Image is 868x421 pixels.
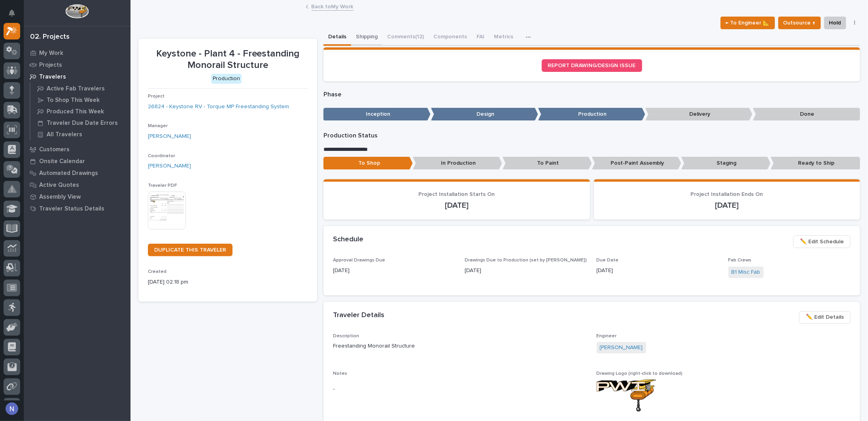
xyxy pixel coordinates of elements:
a: 26824 - Keystone RV - Torque MP Freestanding System [148,103,289,111]
a: Projects [24,59,130,71]
div: Notifications [10,9,20,22]
p: Active Fab Travelers [47,85,105,92]
button: Metrics [489,29,518,46]
span: Coordinator [148,154,175,158]
span: Approval Drawings Due [333,258,385,263]
p: Active Quotes [39,182,79,189]
p: Phase [323,91,860,98]
span: DUPLICATE THIS TRAVELER [154,247,226,253]
button: Notifications [4,5,20,21]
a: Back toMy Work [312,2,354,11]
a: B1 Misc Fab [732,268,760,276]
span: ← To Engineer 📐 [726,18,770,28]
span: Outsource ↑ [783,18,816,28]
a: [PERSON_NAME] [148,162,191,170]
span: ✏️ Edit Details [806,312,844,322]
p: Freestanding Monorail Structure [333,342,587,350]
span: Created [148,269,166,274]
p: Production [538,108,645,121]
p: Staging [681,157,771,170]
p: [DATE] [465,267,587,275]
p: Post-Paint Assembly [592,157,681,170]
p: Inception [323,108,431,121]
span: Fab Crews [728,258,752,263]
span: Hold [829,18,841,28]
p: Done [753,108,860,121]
button: ← To Engineer 📐 [720,17,775,29]
span: REPORT DRAWING/DESIGN ISSUE [548,63,636,68]
p: To Shop [323,157,413,170]
h2: Schedule [333,235,363,244]
p: [DATE] [333,201,580,210]
p: Delivery [645,108,753,121]
p: Projects [39,62,62,69]
p: Design [431,108,538,121]
a: Produced This Week [30,106,130,117]
button: users-avatar [4,400,20,417]
a: All Travelers [30,129,130,140]
a: Active Fab Travelers [30,83,130,94]
a: Traveler Due Date Errors [30,117,130,128]
button: ✏️ Edit Details [799,311,851,324]
a: To Shop This Week [30,94,130,105]
span: Due Date [597,258,619,263]
p: My Work [39,50,63,57]
p: Onsite Calendar [39,158,85,165]
a: REPORT DRAWING/DESIGN ISSUE [542,59,642,72]
div: Production [211,74,242,84]
span: Project Installation Ends On [691,192,763,197]
span: Engineer [597,334,617,338]
p: Assembly View [39,194,81,201]
a: Active Quotes [24,179,130,191]
button: Shipping [351,29,382,46]
p: Travelers [39,73,66,81]
span: Traveler PDF [148,183,177,188]
p: All Travelers [47,131,82,138]
p: Traveler Due Date Errors [47,120,118,127]
p: Ready to Ship [771,157,860,170]
p: - [333,385,587,393]
a: Customers [24,143,130,155]
span: Notes [333,371,347,376]
span: Project Installation Starts On [418,192,495,197]
button: Components [429,29,472,46]
button: FAI [472,29,489,46]
p: Customers [39,146,70,153]
button: Comments (12) [382,29,429,46]
a: DUPLICATE THIS TRAVELER [148,244,233,256]
span: Drawings Due to Production (set by [PERSON_NAME]) [465,258,587,263]
a: Onsite Calendar [24,155,130,167]
h2: Traveler Details [333,311,384,320]
button: ✏️ Edit Schedule [793,235,851,248]
p: To Paint [503,157,592,170]
span: ✏️ Edit Schedule [800,237,844,246]
span: Manager [148,124,168,128]
a: Traveler Status Details [24,203,130,214]
a: Assembly View [24,191,130,203]
a: [PERSON_NAME] [148,132,191,141]
p: [DATE] 02:18 pm [148,278,308,286]
img: Workspace Logo [65,4,89,19]
button: Hold [824,17,846,29]
p: [DATE] [597,267,719,275]
p: Produced This Week [47,108,104,115]
p: Keystone - Plant 4 - Freestanding Monorail Structure [148,48,308,71]
p: Production Status [323,132,860,139]
span: Project [148,94,165,99]
button: Outsource ↑ [778,17,821,29]
p: Automated Drawings [39,170,98,177]
div: 02. Projects [30,33,70,41]
a: [PERSON_NAME] [600,344,643,352]
p: [DATE] [333,267,455,275]
span: Drawing Logo (right-click to download) [597,371,683,376]
p: Traveler Status Details [39,205,104,212]
a: Automated Drawings [24,167,130,179]
img: QtXwC5NLtT6eUp3g6ZWkK0h2bRXiZfoTvw2XstcDoQ0 [597,380,656,412]
button: Details [323,29,351,46]
p: To Shop This Week [47,97,100,104]
a: Travelers [24,71,130,83]
p: [DATE] [603,201,851,210]
a: My Work [24,47,130,59]
span: Description [333,334,359,338]
p: In Production [413,157,502,170]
